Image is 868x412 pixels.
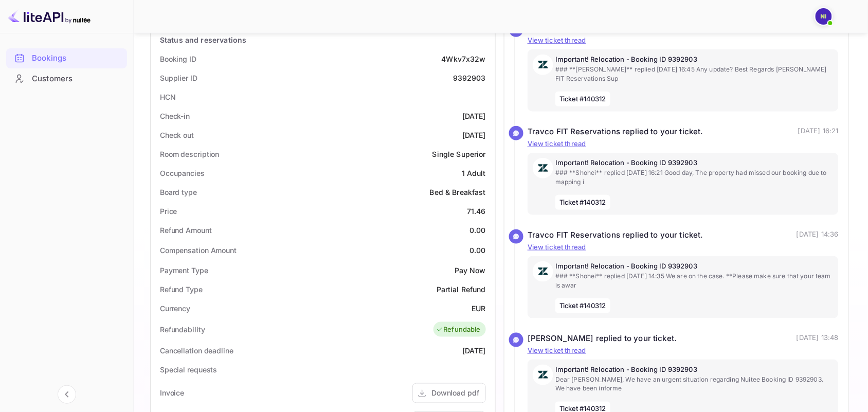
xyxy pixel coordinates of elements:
[555,65,834,83] p: ### **[PERSON_NAME]** replied [DATE] 16:45 Any update? Best Regards [PERSON_NAME] FIT Reservation...
[160,168,205,178] div: Occupancies
[160,324,205,335] div: Refundability
[160,364,217,375] div: Special requests
[467,206,486,217] div: 71.46
[160,245,237,256] div: Compensation Amount
[160,388,184,399] div: Invoice
[462,130,486,140] div: [DATE]
[6,48,127,68] div: Bookings
[555,261,834,272] p: Important! Relocation - Booking ID 9392903
[555,158,834,168] p: Important! Relocation - Booking ID 9392903
[8,8,91,25] img: LiteAPI logo
[528,333,677,345] div: [PERSON_NAME] replied to your ticket.
[816,8,832,25] img: N Ibadah
[455,265,486,276] div: Pay Now
[432,149,486,159] div: Single Superior
[528,139,839,149] p: View ticket thread
[528,346,839,356] p: View ticket thread
[32,73,122,85] div: Customers
[533,158,553,178] img: AwvSTEc2VUhQAAAAAElFTkSuQmCC
[453,73,486,83] div: 9392903
[555,298,610,314] span: Ticket #140312
[6,69,127,88] a: Customers
[160,73,197,83] div: Supplier ID
[533,55,553,75] img: AwvSTEc2VUhQAAAAAElFTkSuQmCC
[6,69,127,89] div: Customers
[462,111,486,121] div: [DATE]
[555,195,610,210] span: Ticket #140312
[462,345,486,356] div: [DATE]
[555,92,610,107] span: Ticket #140312
[160,34,246,45] div: Status and reservations
[6,48,127,67] a: Bookings
[58,385,76,404] button: Collapse navigation
[555,375,834,393] p: Dear [PERSON_NAME], We have an urgent situation regarding Nuitee Booking ID 9392903. We have been...
[528,35,839,46] p: View ticket thread
[431,388,479,399] div: Download pdf
[555,168,834,187] p: ### **Shohei** replied [DATE] 16:21 Good day, The property had missed our booking due to mapping i
[160,225,212,236] div: Refund Amount
[555,272,834,290] p: ### **Shohei** replied [DATE] 14:35 We are on the case. **Please make sure that your team is awar
[160,149,219,159] div: Room description
[797,229,839,241] p: [DATE] 14:36
[442,53,486,64] div: 4Wkv7x32w
[160,187,197,198] div: Board type
[160,206,177,217] div: Price
[469,245,486,256] div: 0.00
[160,92,176,102] div: HCN
[160,111,190,121] div: Check-in
[462,168,486,178] div: 1 Adult
[160,303,190,314] div: Currency
[437,284,486,295] div: Partial Refund
[160,265,208,276] div: Payment Type
[533,365,553,385] img: AwvSTEc2VUhQAAAAAElFTkSuQmCC
[528,242,839,253] p: View ticket thread
[32,52,122,64] div: Bookings
[160,53,196,64] div: Booking ID
[160,345,233,356] div: Cancellation deadline
[472,303,486,314] div: EUR
[436,325,481,335] div: Refundable
[555,365,834,375] p: Important! Relocation - Booking ID 9392903
[528,229,703,241] div: Travco FIT Reservations replied to your ticket.
[798,126,839,138] p: [DATE] 16:21
[533,261,553,282] img: AwvSTEc2VUhQAAAAAElFTkSuQmCC
[430,187,486,198] div: Bed & Breakfast
[160,130,194,140] div: Check out
[555,55,834,65] p: Important! Relocation - Booking ID 9392903
[469,225,486,236] div: 0.00
[528,126,703,138] div: Travco FIT Reservations replied to your ticket.
[797,333,839,345] p: [DATE] 13:48
[160,284,203,295] div: Refund Type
